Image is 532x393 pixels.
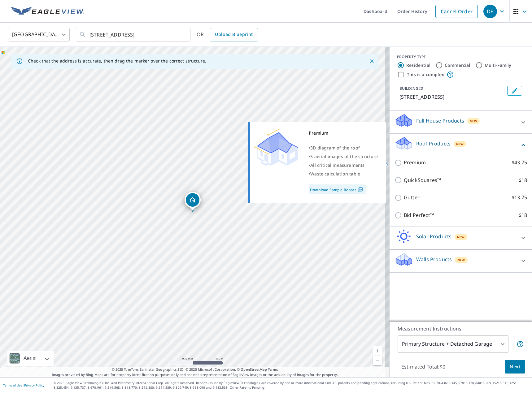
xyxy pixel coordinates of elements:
p: | [3,383,44,387]
p: Full House Products [416,117,464,124]
img: Premium [255,129,298,166]
p: QuickSquares™ [404,176,441,184]
span: New [456,141,464,146]
div: Primary Structure + Detached Garage [398,335,508,353]
p: © 2025 Eagle View Technologies, Inc. and Pictometry International Corp. All Rights Reserved. Repo... [54,381,529,390]
div: DE [483,5,497,18]
p: Measurement Instructions [398,325,524,332]
button: Edit building 1 [507,86,522,96]
span: © 2025 TomTom, Earthstar Geographics SIO, © 2025 Microsoft Corporation, © [112,367,278,372]
a: Privacy Policy [24,383,44,387]
label: Multi-Family [485,62,512,68]
div: • [309,144,378,152]
button: Close [368,57,376,65]
span: 3D diagram of the roof [310,145,360,151]
div: • [309,170,378,178]
span: Your report will include the primary structure and a detached garage if one exists. [517,340,524,348]
label: This is a complex [407,71,444,78]
span: 5 aerial images of the structure [310,153,378,159]
div: Full House ProductsNew [395,113,527,131]
label: Commercial [445,62,470,68]
p: Walls Products [416,256,452,263]
div: Aerial [22,351,38,366]
p: BUILDING ID [399,86,423,91]
div: • [309,161,378,170]
div: OR [197,28,258,41]
p: Gutter [404,194,420,201]
a: Upload Blueprint [210,28,258,41]
span: New [457,235,465,240]
div: • [309,152,378,161]
div: Roof ProductsNew [395,136,527,154]
label: Residential [406,62,430,68]
a: Download Sample Report [309,184,366,194]
p: Premium [404,159,426,166]
button: Next [505,360,525,374]
div: Aerial [7,351,54,366]
p: $13.75 [512,194,527,201]
p: $18 [519,211,527,219]
span: Waste calculation table [310,171,360,177]
a: Terms of Use [3,383,22,387]
div: [GEOGRAPHIC_DATA] [8,26,70,43]
p: $43.75 [512,159,527,166]
p: Bid Perfect™ [404,211,434,219]
p: Roof Products [416,140,451,147]
span: New [457,257,465,262]
img: Pdf Icon [356,187,364,192]
p: Check that the address is accurate, then drag the marker over the correct structure. [28,58,206,64]
div: Solar ProductsNew [395,229,527,247]
div: Premium [309,129,378,137]
span: All critical measurements [310,162,364,168]
a: Terms [268,367,278,372]
span: Upload Blueprint [215,31,253,38]
p: Estimated Total: $0 [396,360,450,374]
p: $18 [519,176,527,184]
a: OpenStreetMap [241,367,267,372]
img: EV Logo [11,7,84,16]
div: PROPERTY TYPE [397,54,525,60]
span: Next [510,363,520,371]
span: New [470,119,477,123]
div: Walls ProductsNew [395,252,527,270]
div: Dropped pin, building 1, Residential property, 5015 Rapidan Dr Baton Rouge, LA 70817 [185,192,201,211]
p: Solar Products [416,233,451,240]
a: Current Level 17, Zoom Out [373,356,382,365]
input: Search by address or latitude-longitude [89,26,178,43]
a: Cancel Order [435,5,478,18]
p: [STREET_ADDRESS] [399,93,505,101]
a: Current Level 17, Zoom In [373,346,382,356]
